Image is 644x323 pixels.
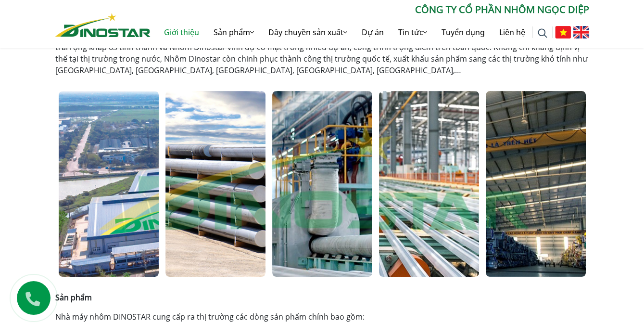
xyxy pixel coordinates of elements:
[151,2,589,17] p: CÔNG TY CỔ PHẦN NHÔM NGỌC DIỆP
[206,17,261,48] a: Sản phẩm
[55,292,92,303] strong: Sản phẩm
[55,311,589,323] p: Nhà máy nhôm DINOSTAR cung cấp ra thị trường các dòng sản phẩm chính bao gồm:
[538,28,547,38] img: search
[391,17,434,48] a: Tin tức
[261,17,354,48] a: Dây chuyền sản xuất
[55,13,151,37] img: Nhôm Dinostar
[573,26,589,39] img: English
[434,17,492,48] a: Tuyển dụng
[157,17,206,48] a: Giới thiệu
[354,17,391,48] a: Dự án
[555,26,571,39] img: Tiếng Việt
[492,17,532,48] a: Liên hệ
